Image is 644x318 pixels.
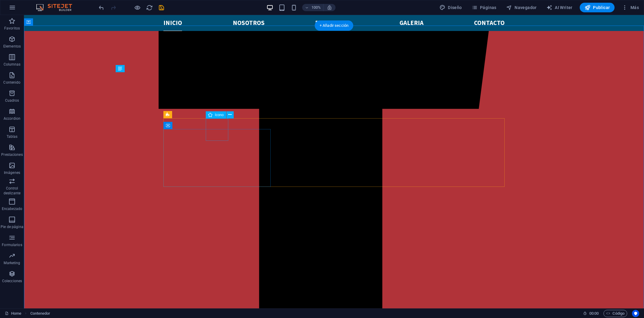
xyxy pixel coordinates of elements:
button: Páginas [469,3,499,12]
nav: breadcrumb [30,310,50,317]
p: Cuadros [5,98,19,103]
button: save [158,4,165,11]
div: Diseño (Ctrl+Alt+Y) [437,3,464,12]
p: Imágenes [4,170,20,175]
p: Formularios [2,242,22,247]
a: Haz clic para cancelar la selección y doble clic para abrir páginas [5,310,21,317]
i: Deshacer: Cambiar texto (Ctrl+Z) [98,4,105,11]
p: Pie de página [1,224,23,229]
span: Icono [215,113,223,117]
span: Haz clic para seleccionar y doble clic para editar [30,310,50,317]
p: Columnas [4,62,21,67]
span: Páginas [472,5,497,11]
button: Publicar [580,3,615,12]
i: Guardar (Ctrl+S) [158,4,165,11]
p: Marketing [4,261,20,265]
p: Elementos [3,44,21,49]
button: reload [146,4,153,11]
span: : [594,311,594,316]
div: + Añadir sección [315,20,353,31]
p: Prestaciones [1,152,23,157]
button: 100% [302,4,324,11]
span: Navegador [506,5,537,11]
span: 00 00 [589,310,599,317]
h6: 100% [311,4,321,11]
p: Tablas [7,134,18,139]
button: Diseño [437,3,464,12]
button: undo [98,4,105,11]
button: Usercentrics [632,310,639,317]
span: Más [622,5,639,11]
span: Publicar [585,5,610,11]
span: Código [606,310,624,317]
p: Accordion [4,116,20,121]
i: Al redimensionar, ajustar el nivel de zoom automáticamente para ajustarse al dispositivo elegido. [327,5,332,10]
p: Encabezado [2,206,22,211]
span: AI Writer [546,5,573,11]
span: Diseño [439,5,462,11]
h6: Tiempo de la sesión [583,310,599,317]
p: Colecciones [2,279,22,283]
p: Contenido [3,80,20,85]
p: Favoritos [4,26,20,31]
button: Código [603,310,627,317]
i: Volver a cargar página [146,4,153,11]
img: Editor Logo [35,4,80,11]
button: AI Writer [544,3,575,12]
button: Más [619,3,641,12]
button: Navegador [504,3,539,12]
